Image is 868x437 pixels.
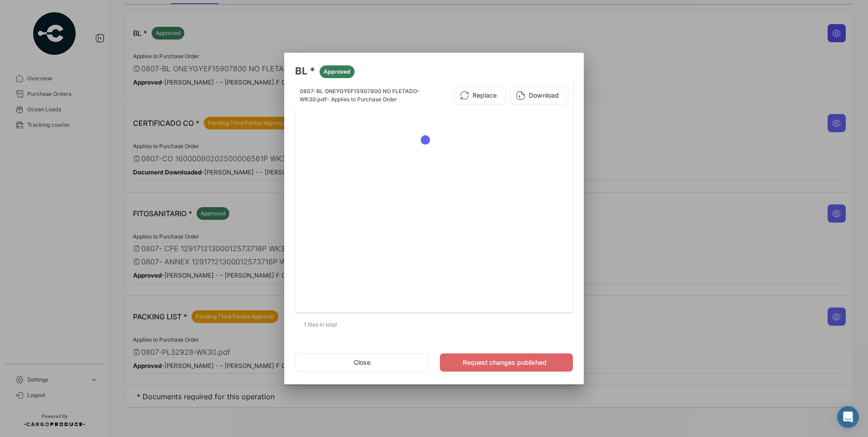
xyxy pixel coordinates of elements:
[327,96,397,103] span: - Applies to Purchase Order
[324,68,350,76] span: Approved
[300,88,420,103] span: 0807-BL ONEYGYEF15907800 NO FLETADO-WK30.pdf
[510,86,568,104] button: Download
[295,313,573,336] div: 1 files in total
[440,353,573,372] button: Request changes published
[837,406,859,428] div: Abrir Intercom Messenger
[295,353,429,372] button: Close
[454,86,506,104] button: Replace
